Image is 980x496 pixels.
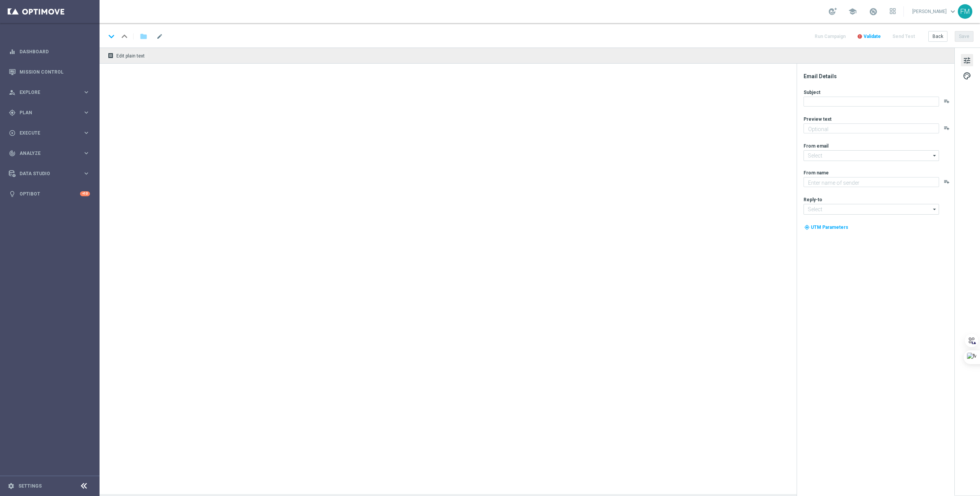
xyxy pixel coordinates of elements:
div: Data Studio [9,170,83,177]
span: Data Studio [20,171,83,176]
i: equalizer [9,48,16,55]
i: error [857,34,862,39]
div: Optibot [9,184,90,204]
button: lightbulb Optibot +10 [8,191,90,197]
div: Plan [9,109,83,116]
label: Reply-to [804,197,822,203]
div: Explore [9,89,83,96]
span: Execute [20,131,83,135]
button: palette [961,69,973,82]
label: Subject [804,89,820,95]
i: keyboard_arrow_right [83,129,90,136]
button: person_search Explore keyboard_arrow_right [8,89,90,95]
span: mode_edit [156,33,163,40]
button: Mission Control [8,69,90,75]
input: Select [804,204,939,215]
button: folder [139,30,148,43]
button: equalizer Dashboard [8,49,90,55]
i: my_location [804,225,810,230]
button: Data Studio keyboard_arrow_right [8,171,90,177]
a: [PERSON_NAME]keyboard_arrow_down [911,6,958,17]
div: FM [958,4,972,19]
a: Optibot [20,184,80,204]
i: folder [140,32,147,41]
div: Mission Control [9,62,90,82]
span: Explore [20,90,83,95]
label: From name [804,170,829,176]
button: my_location UTM Parameters [804,223,849,232]
div: Execute [9,130,83,136]
button: Back [928,31,947,42]
span: tune [963,56,971,66]
a: Dashboard [20,41,90,62]
i: arrow_drop_down [931,204,939,214]
i: arrow_drop_down [931,151,939,161]
span: palette [963,71,971,81]
div: Analyze [9,150,83,157]
input: Select [804,150,939,161]
i: play_circle_outline [9,130,16,136]
span: school [848,7,857,16]
a: Mission Control [20,62,90,82]
label: From email [804,143,828,149]
a: Settings [18,484,42,488]
div: +10 [80,191,90,196]
div: Email Details [804,73,954,80]
i: person_search [9,89,16,96]
i: keyboard_arrow_right [83,170,90,177]
span: Edit plain text [116,53,145,59]
button: gps_fixed Plan keyboard_arrow_right [8,110,90,116]
button: playlist_add [944,98,950,104]
i: gps_fixed [9,109,16,116]
i: track_changes [9,150,16,157]
i: keyboard_arrow_right [83,89,90,96]
i: keyboard_arrow_right [83,149,90,157]
button: tune [961,54,973,66]
span: Validate [864,34,881,39]
span: Plan [20,110,83,115]
button: play_circle_outline Execute keyboard_arrow_right [8,130,90,136]
span: keyboard_arrow_down [949,7,957,16]
button: receipt Edit plain text [106,51,148,61]
button: error Validate [856,31,882,42]
label: Preview text [804,116,831,122]
i: settings [8,483,15,489]
button: track_changes Analyze keyboard_arrow_right [8,150,90,156]
button: playlist_add [944,125,950,131]
i: keyboard_arrow_down [106,31,117,42]
div: Dashboard [9,41,90,62]
i: keyboard_arrow_right [83,109,90,116]
button: Save [955,31,973,42]
span: Analyze [20,151,83,156]
i: receipt [108,53,114,59]
span: UTM Parameters [811,225,848,230]
i: lightbulb [9,191,16,197]
button: playlist_add [944,179,950,185]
